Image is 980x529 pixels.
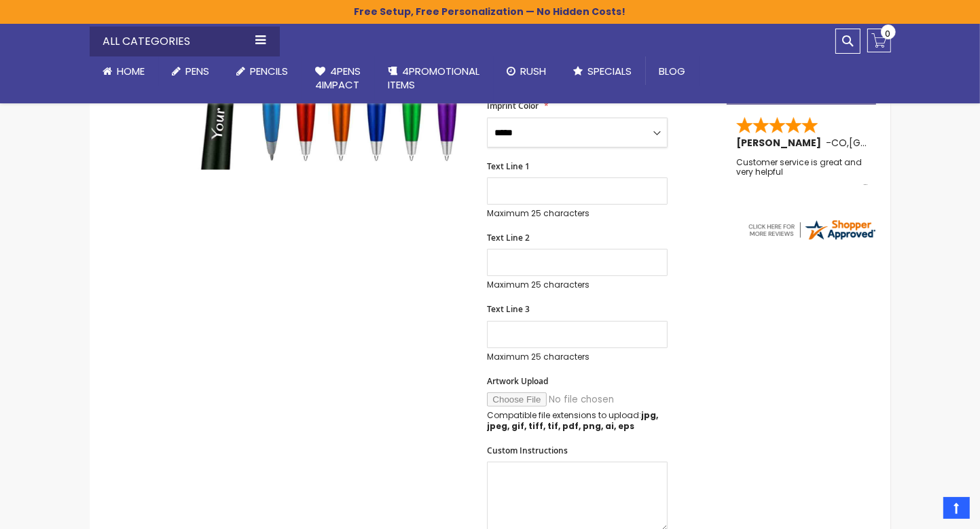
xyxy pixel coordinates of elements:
span: Text Line 2 [487,232,530,243]
p: Maximum 25 characters [487,279,668,290]
span: CO [831,136,847,150]
span: Pens [186,64,210,78]
div: All Categories [90,27,280,56]
span: Text Line 3 [487,303,530,315]
a: Home [90,56,159,86]
span: Imprint Color [487,100,539,112]
span: 4Pens 4impact [316,64,361,92]
span: Pencils [251,64,289,78]
p: Maximum 25 characters [487,208,668,219]
span: Rush [521,64,547,78]
p: Maximum 25 characters [487,352,668,362]
span: Blog [659,64,686,78]
a: 4pens.com certificate URL [746,233,877,245]
a: Pens [159,56,223,86]
p: Compatible file extensions to upload: [487,410,668,432]
a: Rush [494,56,560,86]
div: Customer service is great and very helpful [736,158,868,187]
a: 0 [867,29,891,52]
img: 4pens.com widget logo [746,218,877,242]
span: Home [117,64,145,78]
span: Text Line 1 [487,160,530,172]
span: 4PROMOTIONAL ITEMS [388,64,480,92]
span: 0 [886,27,891,40]
a: 4PROMOTIONALITEMS [375,56,494,101]
span: [GEOGRAPHIC_DATA] [849,136,949,150]
span: - , [826,136,949,150]
a: Pencils [223,56,302,86]
span: Artwork Upload [487,375,548,387]
a: 4Pens4impact [302,56,375,101]
span: Custom Instructions [487,445,568,456]
a: Specials [560,56,646,86]
span: Specials [588,64,632,78]
span: [PERSON_NAME] [736,136,826,150]
a: Blog [646,56,700,86]
strong: jpg, jpeg, gif, tiff, tif, pdf, png, ai, eps [487,409,658,432]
